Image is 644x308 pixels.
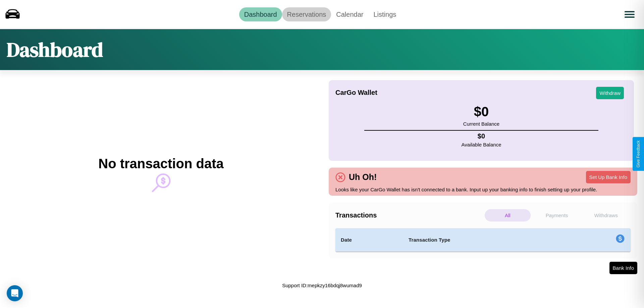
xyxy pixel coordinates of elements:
[636,140,641,168] div: Give Feedback
[7,285,23,301] div: Open Intercom Messenger
[609,262,637,274] button: Bank Info
[341,236,398,244] h4: Date
[335,211,483,219] h4: Transactions
[368,7,401,21] a: Listings
[282,281,362,290] p: Support ID: mepkzy16bdqj8wumad9
[462,140,501,149] p: Available Balance
[583,209,629,222] p: Withdraws
[409,236,561,244] h4: Transaction Type
[335,228,631,252] table: simple table
[485,209,531,222] p: All
[586,171,631,183] button: Set Up Bank Info
[282,7,331,21] a: Reservations
[463,119,499,128] p: Current Balance
[463,104,499,119] h3: $ 0
[345,172,380,182] h4: Uh Oh!
[620,5,639,24] button: Open menu
[331,7,368,21] a: Calendar
[462,132,501,140] h4: $ 0
[596,87,624,99] button: Withdraw
[534,209,580,222] p: Payments
[98,156,223,171] h2: No transaction data
[335,185,631,194] p: Looks like your CarGo Wallet has isn't connected to a bank. Input up your banking info to finish ...
[239,7,282,21] a: Dashboard
[7,36,103,63] h1: Dashboard
[335,89,377,97] h4: CarGo Wallet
